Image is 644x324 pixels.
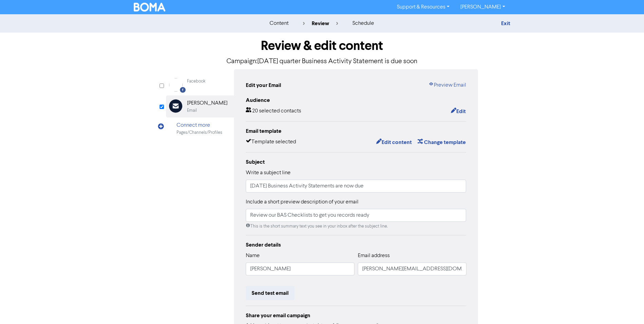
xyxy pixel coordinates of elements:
div: Sender details [246,241,466,249]
label: Include a short preview description of your email [246,198,358,206]
div: schedule [352,19,374,28]
div: Facebook Facebook [166,74,234,95]
div: Connect more [177,121,222,129]
div: Share your email campaign [246,311,466,320]
img: Facebook [169,78,183,92]
button: Send test email [246,286,294,300]
div: Email template [246,127,466,135]
div: [PERSON_NAME]Email [166,95,234,118]
div: Pages/Channels/Profiles [177,129,222,136]
a: Exit [501,20,510,27]
button: Change template [417,138,466,147]
div: review [303,19,338,28]
h1: Review & edit content [166,38,478,54]
img: BOMA Logo [134,3,166,12]
label: Name [246,252,260,260]
div: 20 selected contacts [246,107,301,116]
div: Audience [246,96,466,104]
div: Facebook [187,78,205,85]
button: Edit [450,107,466,116]
div: content [270,19,289,28]
div: This is the short summary text you see in your inbox after the subject line. [246,223,466,230]
p: Campaign: [DATE] quarter Business Activity Statement is due soon [166,56,478,67]
div: Template selected [246,138,296,147]
div: Subject [246,158,466,166]
div: Edit your Email [246,81,281,89]
div: [PERSON_NAME] [187,99,227,107]
label: Write a subject line [246,169,291,177]
div: Connect morePages/Channels/Profiles [166,118,234,140]
a: [PERSON_NAME] [455,2,510,13]
a: Support & Resources [391,2,455,13]
div: Email [187,107,197,114]
iframe: Chat Widget [610,291,644,324]
button: Edit content [376,138,412,147]
label: Email address [358,252,390,260]
a: Preview Email [428,81,466,89]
